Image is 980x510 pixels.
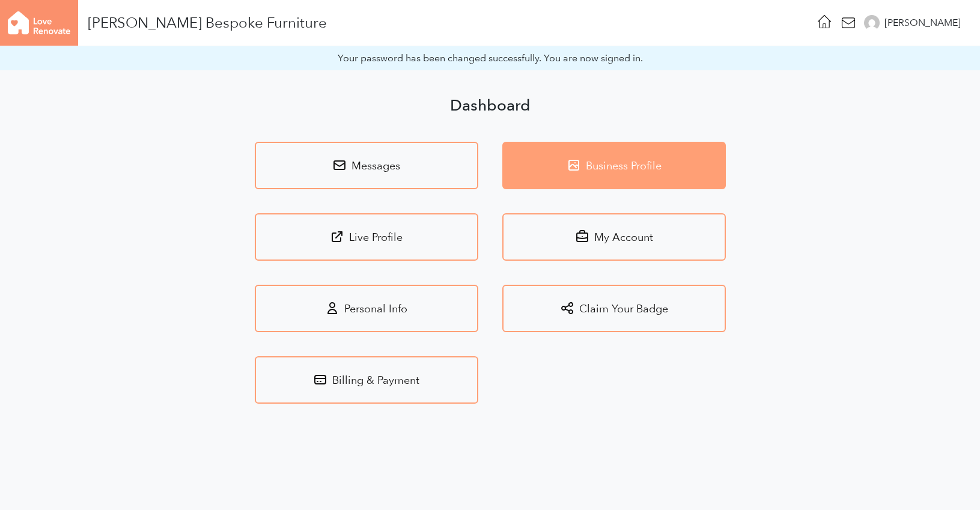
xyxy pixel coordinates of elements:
[884,16,961,30] div: [PERSON_NAME]
[88,18,327,28] div: [PERSON_NAME] Bespoke Furniture
[502,285,726,332] a: Claim Your Badge
[255,285,478,332] a: Personal Info
[255,142,478,189] a: Messages
[502,213,726,261] a: My Account
[255,213,478,261] a: Live Profile
[502,142,726,189] a: Business Profile
[864,15,880,31] img: 1bcc0d57d6831955c9c6cb511e0a1073.png
[255,99,726,112] h3: Dashboard
[255,356,478,404] a: Billing & Payment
